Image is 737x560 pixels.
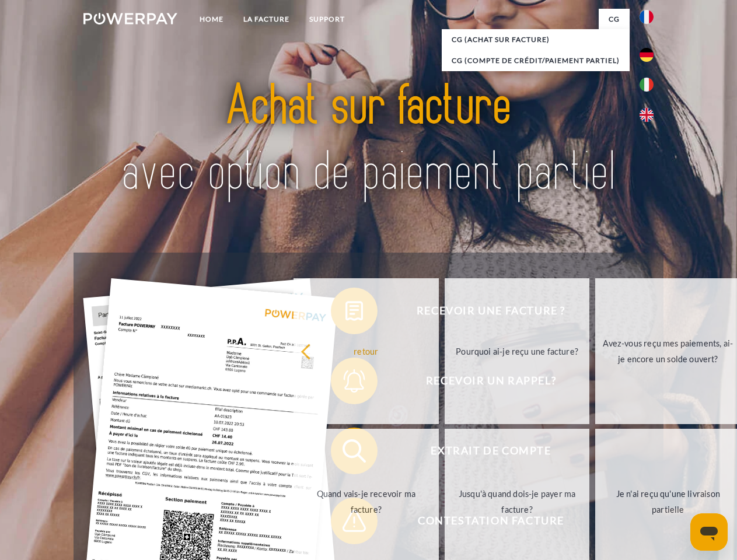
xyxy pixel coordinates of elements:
div: Je n'ai reçu qu'une livraison partielle [602,486,733,517]
img: it [640,78,654,92]
img: en [640,108,654,122]
img: logo-powerpay-white.svg [83,13,177,24]
img: title-powerpay_fr.svg [111,56,626,223]
div: Avez-vous reçu mes paiements, ai-je encore un solde ouvert? [602,335,733,367]
div: retour [301,343,432,359]
a: Home [190,9,233,30]
a: CG (achat sur facture) [442,29,630,50]
a: Support [299,9,355,30]
img: de [640,48,654,62]
div: Quand vais-je recevoir ma facture? [301,486,432,517]
div: Pourquoi ai-je reçu une facture? [452,343,583,359]
iframe: Bouton de lancement de la fenêtre de messagerie [690,513,728,551]
img: fr [640,10,654,24]
div: Jusqu'à quand dois-je payer ma facture? [452,486,583,517]
a: CG (Compte de crédit/paiement partiel) [442,50,630,71]
a: LA FACTURE [233,9,299,30]
a: CG [599,9,630,30]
